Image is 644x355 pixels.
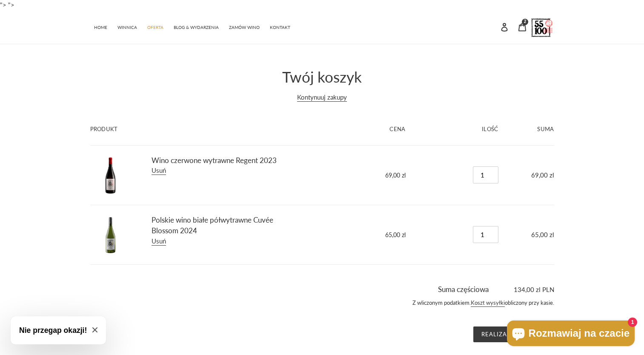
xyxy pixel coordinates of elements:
[508,113,554,145] th: Suma
[152,156,277,165] a: Wino czerwone wytrawne Regent 2023
[524,20,527,24] span: 2
[471,299,505,307] a: Koszt wysyłki
[297,93,347,102] a: Kontynuuj zakupy
[299,113,415,145] th: Cena
[308,171,406,180] dd: 69,00 zl
[308,230,406,239] dd: 65,00 zl
[266,20,295,33] a: KONTAKT
[473,326,554,343] input: Realizacja zakupu
[174,25,219,30] span: BLOG & WYDARZENIA
[415,113,508,145] th: Ilość
[229,25,260,30] span: ZAMÓW WINO
[90,295,554,316] div: Z wliczonym podatkiem. obliczony przy kasie.
[147,25,163,30] span: OFERTA
[90,113,299,145] th: Produkt
[152,166,166,175] a: Usuń Wino czerwone wytrawne Regent 2023
[513,17,531,36] a: 2
[531,231,554,238] span: 65,00 zl
[143,20,168,33] a: OFERTA
[490,285,554,295] span: 134,00 zl PLN
[270,25,290,30] span: KONTAKT
[90,20,112,33] a: HOME
[113,20,141,33] a: WINNICA
[152,237,166,246] a: Usuń Polskie wino białe półwytrawne Cuvée Blossom 2024
[152,215,273,235] a: Polskie wino białe półwytrawne Cuvée Blossom 2024
[90,68,554,86] h1: Twój koszyk
[169,20,223,33] a: BLOG & WYDARZENIA
[504,321,637,348] inbox-online-store-chat: Czat w sklepie online Shopify
[94,25,107,30] span: HOME
[225,20,264,33] a: ZAMÓW WINO
[438,285,489,294] span: Suma częściowa
[117,25,137,30] span: WINNICA
[531,171,554,179] span: 69,00 zl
